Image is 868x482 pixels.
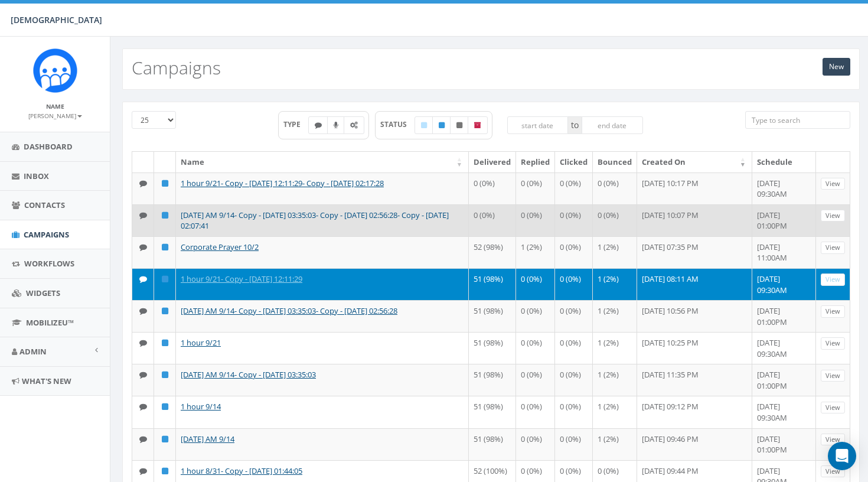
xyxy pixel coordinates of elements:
[593,364,637,396] td: 1 (2%)
[46,102,64,110] small: Name
[139,211,147,219] i: Text SMS
[469,332,516,364] td: 51 (98%)
[139,403,147,411] i: Text SMS
[450,116,469,134] label: Unpublished
[469,268,516,300] td: 51 (98%)
[821,273,845,286] a: View
[327,116,345,134] label: Ringless Voice Mail
[139,180,147,187] i: Text SMS
[162,243,168,251] i: Published
[162,275,168,283] i: Published
[555,268,593,300] td: 0 (0%)
[139,243,147,251] i: Text SMS
[516,236,555,268] td: 1 (2%)
[745,111,850,129] input: Type to search
[516,396,555,428] td: 0 (0%)
[139,307,147,315] i: Text SMS
[28,110,82,120] a: [PERSON_NAME]
[139,435,147,443] i: Text SMS
[415,116,433,134] label: Draft
[439,122,445,129] i: Published
[821,465,845,478] a: View
[555,364,593,396] td: 0 (0%)
[22,376,71,386] span: What's New
[308,116,328,134] label: Text SMS
[637,300,752,332] td: [DATE] 10:56 PM
[469,364,516,396] td: 51 (98%)
[752,332,816,364] td: [DATE] 09:30AM
[593,204,637,236] td: 0 (0%)
[593,172,637,204] td: 0 (0%)
[593,396,637,428] td: 1 (2%)
[555,428,593,460] td: 0 (0%)
[582,116,643,134] input: end date
[821,242,845,254] a: View
[516,300,555,332] td: 0 (0%)
[162,211,168,219] i: Published
[24,229,69,240] span: Campaigns
[821,337,845,350] a: View
[752,204,816,236] td: [DATE] 01:00PM
[181,337,221,348] a: 1 hour 9/21
[24,141,73,152] span: Dashboard
[593,332,637,364] td: 1 (2%)
[752,300,816,332] td: [DATE] 01:00PM
[752,268,816,300] td: [DATE] 09:30AM
[176,152,469,172] th: Name: activate to sort column ascending
[162,307,168,315] i: Published
[162,403,168,411] i: Published
[637,332,752,364] td: [DATE] 10:25 PM
[516,332,555,364] td: 0 (0%)
[821,370,845,382] a: View
[507,116,569,134] input: start date
[752,364,816,396] td: [DATE] 01:00PM
[637,236,752,268] td: [DATE] 07:35 PM
[752,428,816,460] td: [DATE] 01:00PM
[637,428,752,460] td: [DATE] 09:46 PM
[637,396,752,428] td: [DATE] 09:12 PM
[344,116,364,134] label: Automated Message
[555,172,593,204] td: 0 (0%)
[469,396,516,428] td: 51 (98%)
[162,371,168,379] i: Published
[555,396,593,428] td: 0 (0%)
[637,152,752,172] th: Created On: activate to sort column ascending
[469,172,516,204] td: 0 (0%)
[555,332,593,364] td: 0 (0%)
[469,428,516,460] td: 51 (98%)
[828,442,856,470] div: Open Intercom Messenger
[139,339,147,347] i: Text SMS
[139,467,147,475] i: Text SMS
[469,152,516,172] th: Delivered
[593,236,637,268] td: 1 (2%)
[421,122,427,129] i: Draft
[821,178,845,190] a: View
[469,300,516,332] td: 51 (98%)
[139,275,147,283] i: Text SMS
[821,305,845,318] a: View
[162,435,168,443] i: Published
[752,236,816,268] td: [DATE] 11:00AM
[132,58,221,77] h2: Campaigns
[637,364,752,396] td: [DATE] 11:35 PM
[432,116,451,134] label: Published
[350,122,358,129] i: Automated Message
[315,122,322,129] i: Text SMS
[181,242,259,252] a: Corporate Prayer 10/2
[181,465,302,476] a: 1 hour 8/31- Copy - [DATE] 01:44:05
[568,116,582,134] span: to
[469,236,516,268] td: 52 (98%)
[752,152,816,172] th: Schedule
[516,172,555,204] td: 0 (0%)
[823,58,850,76] a: New
[468,116,488,134] label: Archived
[181,178,384,188] a: 1 hour 9/21- Copy - [DATE] 12:11:29- Copy - [DATE] 02:17:28
[24,258,74,269] span: Workflows
[181,305,397,316] a: [DATE] AM 9/14- Copy - [DATE] 03:35:03- Copy - [DATE] 02:56:28
[821,434,845,446] a: View
[555,204,593,236] td: 0 (0%)
[28,112,82,120] small: [PERSON_NAME]
[11,14,102,25] span: [DEMOGRAPHIC_DATA]
[821,210,845,222] a: View
[555,300,593,332] td: 0 (0%)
